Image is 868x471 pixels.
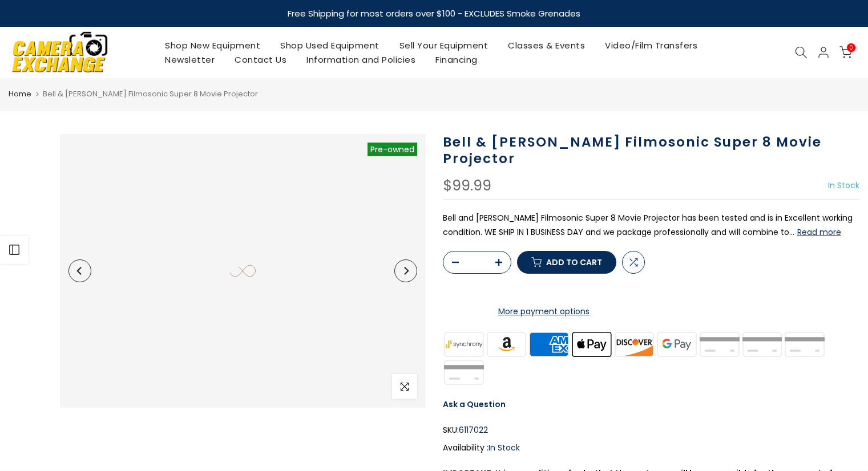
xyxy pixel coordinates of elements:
[839,46,852,59] a: 0
[443,304,645,319] a: More payment options
[271,38,390,52] a: Shop Used Equipment
[443,330,486,358] img: synchrony
[595,38,708,52] a: Video/Film Transfers
[784,330,826,358] img: shopify pay
[443,211,860,239] p: Bell and [PERSON_NAME] Filmosonic Super 8 Movie Projector has been tested and is in Excellent wor...
[797,227,841,237] button: Read more
[225,52,297,67] a: Contact Us
[443,441,860,455] div: Availability :
[546,258,602,266] span: Add to cart
[394,259,417,282] button: Next
[443,423,860,437] div: SKU:
[426,52,488,67] a: Financing
[488,442,520,453] span: In Stock
[43,88,258,99] span: Bell & [PERSON_NAME] Filmosonic Super 8 Movie Projector
[528,330,571,358] img: american express
[389,38,498,52] a: Sell Your Equipment
[656,330,699,358] img: google pay
[155,38,271,52] a: Shop New Equipment
[613,330,656,358] img: discover
[68,259,91,282] button: Previous
[155,52,225,67] a: Newsletter
[828,180,859,191] span: In Stock
[517,251,616,274] button: Add to cart
[443,178,491,193] div: $99.99
[443,134,860,167] h1: Bell & [PERSON_NAME] Filmosonic Super 8 Movie Projector
[498,38,595,52] a: Classes & Events
[698,330,741,358] img: master
[443,399,506,410] a: Ask a Question
[847,43,855,52] span: 0
[570,330,613,358] img: apple pay
[288,7,580,19] strong: Free Shipping for most orders over $100 - EXCLUDES Smoke Grenades
[9,88,31,100] a: Home
[443,358,486,386] img: visa
[459,423,488,437] span: 6117022
[297,52,426,67] a: Information and Policies
[741,330,784,358] img: paypal
[485,330,528,358] img: amazon payments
